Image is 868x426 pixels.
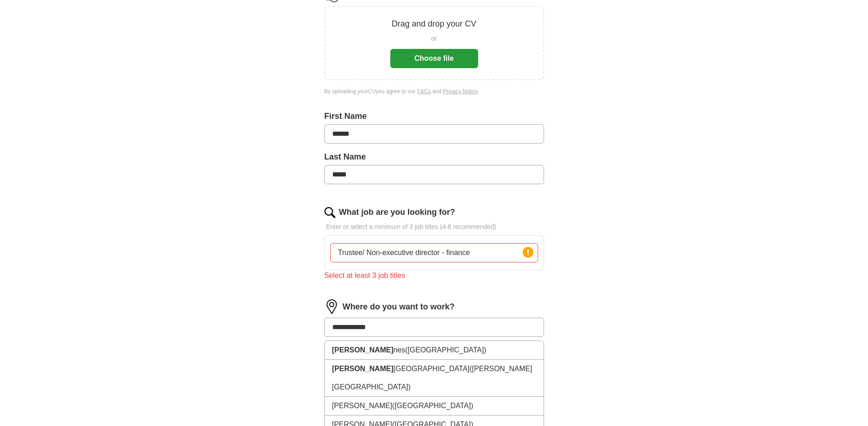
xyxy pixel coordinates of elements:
[324,207,335,218] img: search.png
[324,151,544,163] label: Last Name
[417,88,431,95] a: T&Cs
[339,206,455,218] label: What job are you looking for?
[392,18,476,30] p: Drag and drop your CV
[405,346,486,354] span: ([GEOGRAPHIC_DATA])
[392,402,473,410] span: ([GEOGRAPHIC_DATA])
[343,301,455,313] label: Where do you want to work?
[324,87,544,96] div: By uploading your CV you agree to our and .
[325,360,544,397] li: [GEOGRAPHIC_DATA]
[325,397,544,415] li: [PERSON_NAME]
[324,110,544,122] label: First Name
[324,299,339,314] img: location.png
[443,88,478,95] a: Privacy Notice
[325,341,544,360] li: nes
[332,346,394,354] strong: [PERSON_NAME]
[332,365,394,373] strong: [PERSON_NAME]
[324,222,544,232] p: Enter or select a minimum of 3 job titles (4-8 recommended)
[324,270,544,281] div: Select at least 3 job titles
[330,243,538,262] input: Type a job title and press enter
[390,49,478,68] button: Choose file
[431,34,437,43] span: or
